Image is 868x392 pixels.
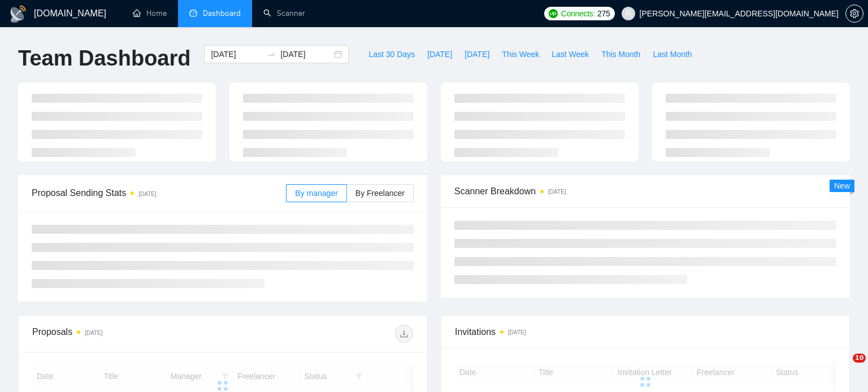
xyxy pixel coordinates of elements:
time: [DATE] [138,191,156,197]
time: [DATE] [85,330,102,336]
img: logo [9,5,27,23]
img: upwork-logo.png [549,9,558,18]
span: Proposal Sending Stats [32,186,286,200]
span: New [834,181,850,190]
a: homeHome [133,8,167,18]
span: [DATE] [427,48,452,60]
button: Last Month [646,45,698,63]
button: This Month [595,45,646,63]
span: 275 [597,7,610,20]
span: Last Week [552,48,589,60]
span: user [624,10,632,18]
a: searchScanner [263,8,305,18]
span: Scanner Breakdown [454,184,836,198]
span: By manager [295,189,337,198]
span: to [267,50,276,59]
span: This Month [601,48,640,60]
iframe: Intercom live chat [830,354,857,381]
button: setting [845,5,863,23]
span: Last Month [653,48,692,60]
span: swap-right [267,50,276,59]
div: Proposals [32,325,223,343]
h1: Team Dashboard [18,45,190,72]
input: Start date [211,48,262,60]
span: 10 [853,354,866,363]
button: Last Week [545,45,595,63]
span: This Week [502,48,539,60]
span: Connects: [561,7,595,20]
time: [DATE] [548,189,566,195]
span: By Freelancer [355,189,405,198]
button: [DATE] [458,45,496,63]
button: This Week [496,45,545,63]
time: [DATE] [508,329,526,336]
span: Invitations [455,325,836,339]
button: [DATE] [421,45,458,63]
span: [DATE] [465,48,489,60]
span: Last 30 Days [368,48,415,60]
input: End date [280,48,332,60]
span: setting [846,9,863,18]
a: setting [845,9,863,18]
button: Last 30 Days [362,45,421,63]
span: dashboard [189,9,197,17]
span: Dashboard [203,8,241,18]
